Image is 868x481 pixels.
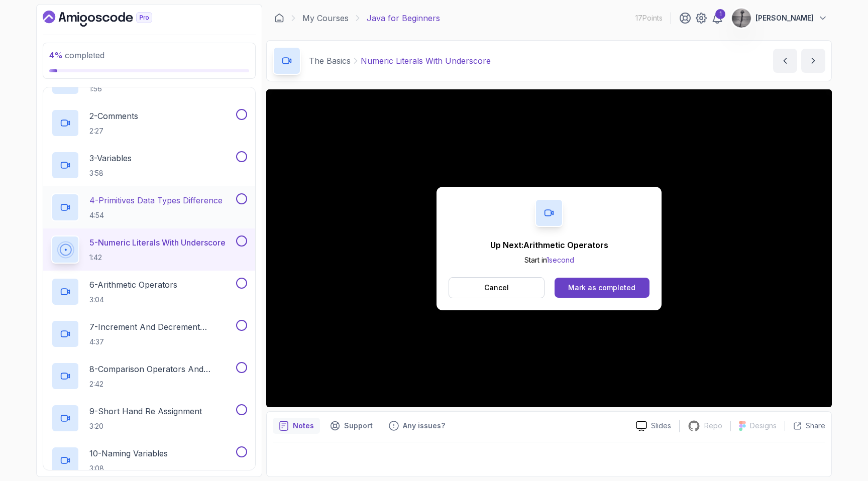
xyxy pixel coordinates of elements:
button: 3-Variables3:58 [51,151,247,179]
span: 1 second [547,256,574,264]
p: 3:58 [89,168,132,178]
p: [PERSON_NAME] [755,13,814,23]
a: Dashboard [274,13,284,23]
p: Designs [750,421,777,431]
p: 3:08 [89,463,168,473]
p: 3:04 [89,295,177,305]
button: next content [801,49,825,73]
img: user profile image [732,9,751,28]
p: 9 - Short Hand Re Assignment [89,405,202,417]
iframe: 5 - Numeric Literals with Underscore [266,89,832,407]
p: 10 - Naming Variables [89,447,168,459]
a: Slides [628,421,679,431]
button: 10-Naming Variables3:08 [51,446,247,474]
p: Notes [293,421,314,431]
p: Numeric Literals With Underscore [361,55,491,67]
div: Mark as completed [568,283,635,293]
button: 7-Increment And Decrement Operators4:37 [51,320,247,348]
button: previous content [773,49,797,73]
p: The Basics [309,55,351,67]
p: 1:42 [89,253,226,263]
p: Any issues? [403,421,445,431]
p: 4 - Primitives Data Types Difference [89,194,223,206]
button: 4-Primitives Data Types Difference4:54 [51,193,247,221]
button: 8-Comparison Operators and Booleans2:42 [51,362,247,390]
p: 1:56 [89,84,172,94]
p: 7 - Increment And Decrement Operators [89,321,234,333]
p: 2:27 [89,126,138,136]
p: Support [344,421,373,431]
span: completed [49,50,104,60]
button: 5-Numeric Literals With Underscore1:42 [51,235,247,264]
button: Share [785,421,825,431]
button: Cancel [449,277,545,298]
button: Feedback button [383,418,451,434]
p: 5 - Numeric Literals With Underscore [89,236,226,249]
p: Share [806,421,825,431]
p: 2 - Comments [89,110,138,122]
button: 9-Short Hand Re Assignment3:20 [51,404,247,432]
p: Up Next: Arithmetic Operators [490,239,608,251]
p: 4:37 [89,337,234,347]
button: 2-Comments2:27 [51,109,247,137]
a: My Courses [302,12,349,24]
p: 6 - Arithmetic Operators [89,279,177,291]
button: user profile image[PERSON_NAME] [731,8,828,28]
p: 3 - Variables [89,152,132,164]
p: Java for Beginners [367,12,440,24]
button: 6-Arithmetic Operators3:04 [51,278,247,306]
p: Repo [704,421,722,431]
button: Support button [324,418,379,434]
p: 3:20 [89,421,202,431]
a: Dashboard [43,11,175,27]
p: Slides [651,421,671,431]
div: 1 [715,9,725,19]
p: 17 Points [635,13,663,23]
p: 2:42 [89,379,234,389]
button: Mark as completed [555,278,649,298]
span: 4 % [49,50,63,60]
p: 4:54 [89,210,223,220]
p: 8 - Comparison Operators and Booleans [89,363,234,375]
p: Start in [490,255,608,265]
a: 1 [711,12,723,24]
p: Cancel [484,283,509,293]
button: notes button [273,418,320,434]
